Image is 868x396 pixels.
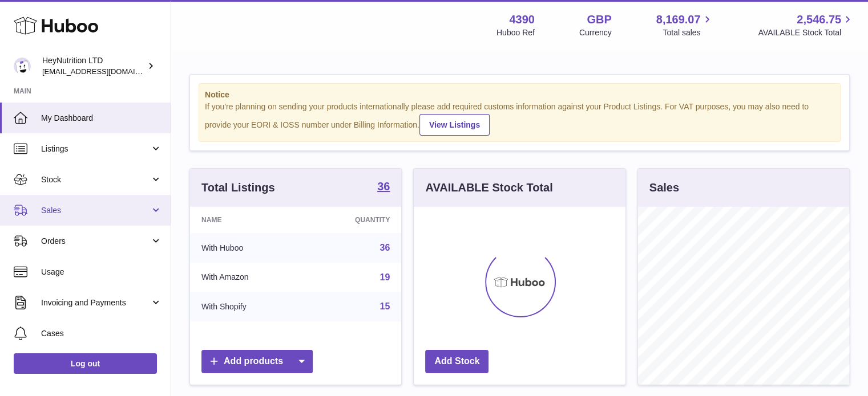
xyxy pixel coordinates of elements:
span: Cases [41,328,162,339]
a: 2,546.75 AVAILABLE Stock Total [758,12,854,38]
th: Quantity [306,207,402,233]
div: Huboo Ref [496,27,535,38]
strong: 4390 [509,12,535,27]
div: If you're planning on sending your products internationally please add required customs informati... [205,101,834,136]
a: View Listings [419,114,490,136]
h3: Sales [649,180,679,195]
a: 36 [377,181,390,194]
h3: Total Listings [201,180,275,195]
span: AVAILABLE Stock Total [758,27,854,38]
span: Listings [41,144,150,154]
strong: 36 [377,181,390,192]
span: Sales [41,205,150,216]
div: HeyNutrition LTD [42,55,145,77]
span: 2,546.75 [797,12,841,27]
span: [EMAIL_ADDRESS][DOMAIN_NAME] [42,67,168,76]
span: Usage [41,267,162,277]
span: Orders [41,236,150,247]
a: 8,169.07 Total sales [656,12,714,38]
img: info@heynutrition.com [14,58,31,75]
h3: AVAILABLE Stock Total [425,180,552,195]
span: My Dashboard [41,113,162,124]
th: Name [190,207,306,233]
span: Invoicing and Payments [41,297,150,308]
div: Currency [579,27,612,38]
td: With Amazon [190,263,306,292]
span: 8,169.07 [656,12,701,27]
a: 19 [380,272,390,282]
strong: GBP [587,12,611,27]
a: Add products [201,350,313,373]
span: Total sales [663,27,713,38]
td: With Huboo [190,233,306,263]
strong: Notice [205,89,834,100]
a: 36 [380,243,390,252]
a: Add Stock [425,350,488,373]
a: 15 [380,301,390,311]
td: With Shopify [190,292,306,321]
span: Stock [41,174,150,185]
a: Log out [14,353,157,374]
